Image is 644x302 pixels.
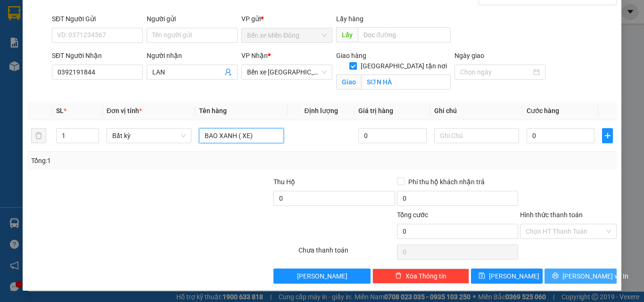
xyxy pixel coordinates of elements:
[454,52,484,59] label: Ngày giao
[520,211,583,219] label: Hình thức thanh toán
[147,14,238,24] div: Người gửi
[52,50,143,61] div: SĐT Người Nhận
[336,15,363,23] span: Lấy hàng
[56,107,64,114] span: SL
[247,28,327,42] span: Bến xe Miền Đông
[247,65,327,79] span: Bến xe Quảng Ngãi
[395,272,402,280] span: delete
[336,27,358,42] span: Lấy
[241,52,268,59] span: VP Nhận
[603,132,612,139] span: plus
[405,177,488,187] span: Phí thu hộ khách nhận trả
[434,128,519,143] input: Ghi Chú
[545,269,617,284] button: printer[PERSON_NAME] và In
[527,107,559,114] span: Cước hàng
[241,14,332,24] div: VP gửi
[107,107,142,114] span: Đơn vị tính
[430,102,523,120] th: Ghi chú
[52,14,143,24] div: SĐT Người Gửi
[31,155,249,166] div: Tổng: 1
[361,74,451,90] input: Giao tận nơi
[147,50,238,61] div: Người nhận
[460,67,531,77] input: Ngày giao
[397,211,428,219] span: Tổng cước
[336,52,366,59] span: Giao hàng
[602,128,613,143] button: plus
[479,272,485,280] span: save
[31,128,46,143] button: delete
[357,61,451,71] span: [GEOGRAPHIC_DATA] tận nơi
[358,27,451,42] input: Dọc đường
[358,107,393,114] span: Giá trị hàng
[405,271,446,281] span: Xóa Thông tin
[297,271,347,281] span: [PERSON_NAME]
[199,128,284,143] input: VD: Bàn, Ghế
[273,178,295,186] span: Thu Hộ
[336,74,361,90] span: Giao
[471,269,543,284] button: save[PERSON_NAME]
[297,245,396,261] div: Chưa thanh toán
[224,68,232,76] span: user-add
[489,271,539,281] span: [PERSON_NAME]
[304,107,338,114] span: Định lượng
[273,269,370,284] button: [PERSON_NAME]
[562,271,628,281] span: [PERSON_NAME] và In
[358,128,426,143] input: 0
[199,107,227,114] span: Tên hàng
[112,129,186,143] span: Bất kỳ
[552,272,559,280] span: printer
[372,269,469,284] button: deleteXóa Thông tin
